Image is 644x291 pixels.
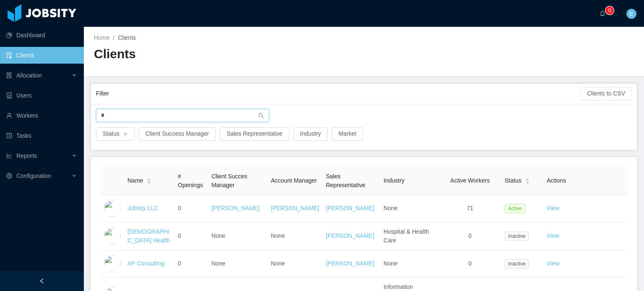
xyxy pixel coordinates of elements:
[127,228,170,244] a: [DEMOGRAPHIC_DATA] Health
[384,205,397,211] span: None
[178,173,203,188] span: # Openings
[505,204,525,213] span: Active
[326,173,365,188] span: Sales Representative
[547,232,559,239] a: View
[211,232,225,239] span: None
[326,260,374,267] a: [PERSON_NAME]
[6,72,12,78] i: icon: solution
[16,72,42,79] span: Allocation
[211,173,247,188] span: Client Succes Manager
[450,177,490,184] span: Active Workers
[271,232,285,239] span: None
[139,127,216,141] button: Client Success Manager
[547,177,566,184] span: Actions
[629,9,633,19] span: E
[525,180,530,183] i: icon: caret-down
[384,177,405,184] span: Industry
[220,127,289,141] button: Sales Representative
[505,232,529,241] span: Inactive
[16,152,37,159] span: Reports
[147,178,151,180] i: icon: caret-up
[384,228,429,244] span: Hospital & Health Care
[146,177,151,183] div: Sort
[258,113,264,118] i: icon: search
[174,222,208,250] td: 0
[326,205,374,211] a: [PERSON_NAME]
[127,176,143,185] span: Name
[147,180,151,183] i: icon: caret-down
[439,222,501,250] td: 0
[332,127,363,141] button: Market
[104,200,121,217] img: dc41d540-fa30-11e7-b498-73b80f01daf1_657caab8ac997-400w.png
[505,176,522,185] span: Status
[605,6,614,15] sup: 0
[384,260,397,267] span: None
[174,250,208,278] td: 0
[525,177,530,183] div: Sort
[96,86,580,101] div: Filter
[547,260,559,267] a: View
[94,46,364,63] h2: Clients
[16,173,51,179] span: Configuration
[6,47,77,64] a: icon: auditClients
[6,27,77,44] a: icon: pie-chartDashboard
[96,127,135,141] button: Statusicon: down
[326,232,374,239] a: [PERSON_NAME]
[6,107,77,124] a: icon: userWorkers
[271,260,285,267] span: None
[525,178,530,180] i: icon: caret-up
[211,205,260,211] a: [PERSON_NAME]
[6,153,12,159] i: icon: line-chart
[271,177,317,184] span: Account Manager
[439,250,501,278] td: 0
[600,10,605,16] i: icon: bell
[6,127,77,144] a: icon: profileTasks
[547,205,559,211] a: View
[6,173,12,179] i: icon: setting
[211,260,225,267] span: None
[293,127,328,141] button: Industry
[118,34,136,41] span: Clients
[104,228,121,245] img: 6a8e90c0-fa44-11e7-aaa7-9da49113f530_5a5d50e77f870-400w.png
[104,255,121,272] img: 6a95fc60-fa44-11e7-a61b-55864beb7c96_5a5d513336692-400w.png
[127,260,164,267] a: AP Consulting
[439,195,501,222] td: 71
[271,205,319,211] a: [PERSON_NAME]
[113,34,114,41] span: /
[94,34,109,41] a: Home
[6,87,77,104] a: icon: robotUsers
[127,205,158,211] a: Jobsity LLC
[580,87,632,100] button: Clients to CSV
[174,195,208,222] td: 0
[505,259,529,268] span: Inactive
